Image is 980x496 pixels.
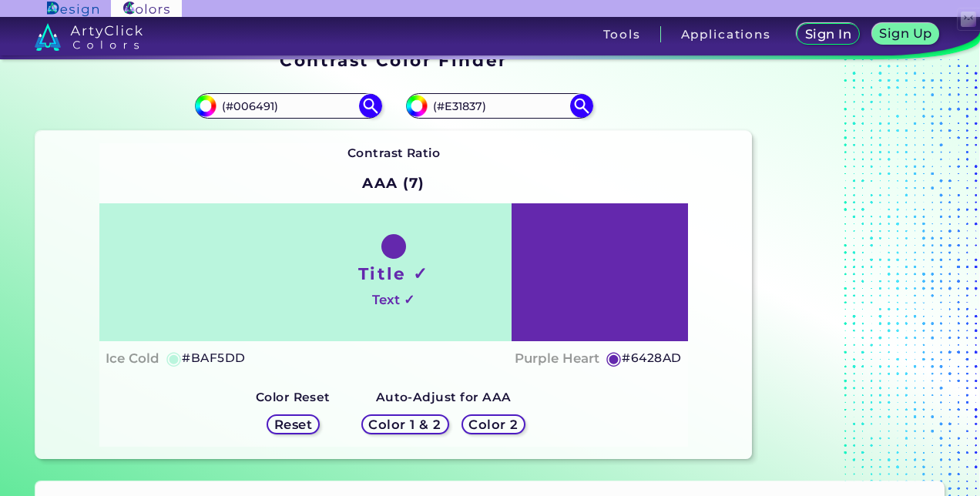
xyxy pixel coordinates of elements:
h5: Sign Up [882,28,930,39]
h4: Purple Heart [515,347,599,370]
h5: #6428AD [622,348,681,368]
a: Sign Up [875,25,936,44]
input: type color 1.. [216,96,360,116]
img: icon search [570,94,593,117]
h5: Color 2 [471,418,515,430]
h5: ◉ [166,349,183,367]
h3: Applications [681,28,771,40]
img: ArtyClick Design logo [47,2,99,16]
img: icon search [359,94,382,117]
h1: Title ✓ [358,262,429,285]
h1: Contrast Color Finder [280,49,507,72]
strong: Contrast Ratio [347,146,441,160]
img: logo_artyclick_colors_white.svg [35,23,143,51]
strong: Color Reset [256,390,331,404]
h5: Reset [276,418,310,430]
h2: AAA (7) [355,166,431,200]
h5: Color 1 & 2 [372,418,438,430]
h5: ◉ [606,349,623,367]
h5: #BAF5DD [182,348,245,368]
h4: Ice Cold [106,347,159,370]
h3: Tools [603,28,641,40]
input: type color 2.. [428,96,571,116]
h4: Text ✓ [372,289,414,311]
h5: Sign In [807,28,850,40]
strong: Auto-Adjust for AAA [376,390,512,404]
a: Sign In [800,25,857,44]
iframe: Advertisement [758,45,951,466]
